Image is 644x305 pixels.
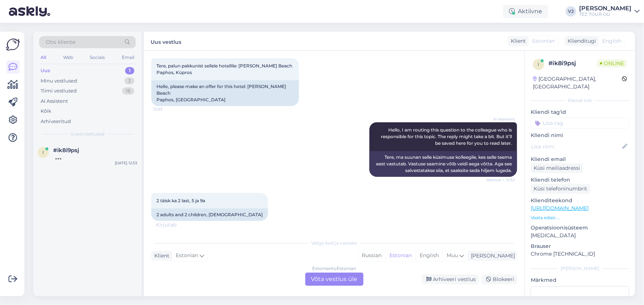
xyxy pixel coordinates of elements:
[416,250,442,261] div: English
[531,143,621,151] input: Lisa nimi
[156,198,205,203] span: 2 täisk ka 2 last, 5 ja 9a
[508,37,526,45] div: Klient
[41,118,71,125] div: Arhiveeritud
[41,98,68,105] div: AI Assistent
[151,240,517,246] div: Valige keel ja vastake
[447,252,458,259] span: Muu
[41,67,50,74] div: Uus
[532,37,555,45] span: Estonian
[381,127,513,146] span: Hello, I am routing this question to the colleague who is responsible for this topic. The reply m...
[579,6,631,11] div: [PERSON_NAME]
[602,37,621,45] span: English
[531,163,583,173] div: Küsi meiliaadressi
[531,132,629,139] p: Kliendi nimi
[531,155,629,163] p: Kliendi email
[358,250,385,261] div: Russian
[156,63,292,75] span: Tere, palun pakkunist sellele hotellile: [PERSON_NAME] Beach Paphos, Küpros
[125,67,134,74] div: 1
[176,252,198,260] span: Estonian
[62,53,75,62] div: Web
[122,87,134,95] div: 16
[41,108,51,115] div: Kõik
[39,53,48,62] div: All
[482,274,517,284] div: Blokeeri
[369,151,517,177] div: Tere, ma suunan selle küsimuse kolleegile, kes selle teema eest vastutab. Vastuse saamine võib ve...
[178,221,179,228] span: .
[531,197,629,204] p: Klienditeekond
[151,221,517,229] div: Kirjutab
[124,77,134,85] div: 3
[579,6,640,17] a: [PERSON_NAME]TEZ TOUR OÜ
[41,87,77,95] div: Tiimi vestlused
[176,221,178,228] span: .
[531,224,629,232] p: Operatsioonisüsteem
[487,116,515,122] span: AI Assistent
[312,265,356,272] div: Estonian to Estonian
[6,38,20,52] img: Askly Logo
[41,77,77,85] div: Minu vestlused
[531,205,589,211] a: [URL][DOMAIN_NAME]
[531,214,629,221] p: Vaata edasi ...
[70,131,105,137] span: Uued vestlused
[566,6,576,17] div: VJ
[531,184,590,194] div: Küsi telefoninumbrit
[531,118,629,129] input: Lisa tag
[548,59,597,68] div: # ik8i9psj
[533,75,622,91] div: [GEOGRAPHIC_DATA], [GEOGRAPHIC_DATA]
[579,11,631,17] div: TEZ TOUR OÜ
[531,250,629,258] p: Chrome [TECHNICAL_ID]
[88,53,106,62] div: Socials
[531,265,629,272] div: [PERSON_NAME]
[151,252,169,260] div: Klient
[531,108,629,116] p: Kliendi tag'id
[422,274,479,284] div: Arhiveeri vestlus
[42,150,44,155] span: i
[468,252,515,260] div: [PERSON_NAME]
[385,250,416,261] div: Estonian
[531,176,629,184] p: Kliendi telefon
[115,160,137,166] div: [DATE] 12:53
[597,59,627,67] span: Online
[151,208,268,221] div: 2 adults and 2 children, [DEMOGRAPHIC_DATA]
[120,53,136,62] div: Email
[538,62,539,67] span: i
[531,232,629,239] p: [MEDICAL_DATA]
[503,5,548,18] div: Aktiivne
[151,80,299,106] div: Hello, please make an offer for this hotel: [PERSON_NAME] Beach Paphos, [GEOGRAPHIC_DATA]
[53,147,79,154] span: #ik8i9psj
[154,106,181,112] span: 12:53
[565,37,596,45] div: Klienditugi
[46,38,75,46] span: Otsi kliente
[151,36,181,46] label: Uus vestlus
[531,242,629,250] p: Brauser
[531,97,629,104] div: Kliendi info
[486,177,515,183] span: Nähtud ✓ 12:53
[531,276,629,284] p: Märkmed
[305,273,364,286] div: Võta vestlus üle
